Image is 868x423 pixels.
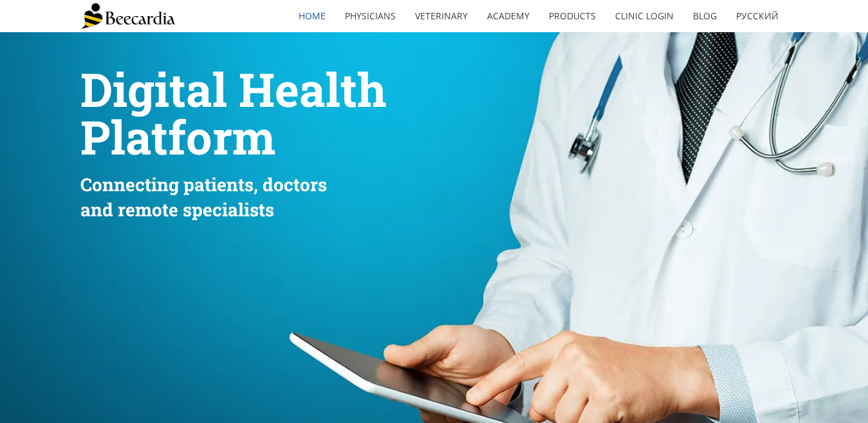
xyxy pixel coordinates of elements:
[605,1,683,31] a: Clinic Login
[80,3,175,29] img: Beecardia
[477,1,539,31] a: Academy
[405,1,477,31] a: Veterinary
[80,173,327,196] span: Connecting patients, doctors
[683,1,726,31] a: Blog
[80,106,275,167] span: Platform
[726,1,788,31] a: Русский
[80,59,387,120] span: Digital Health
[539,1,605,31] a: Products
[289,1,335,31] a: home
[80,198,274,221] span: and remote specialists
[335,1,405,31] a: Physicians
